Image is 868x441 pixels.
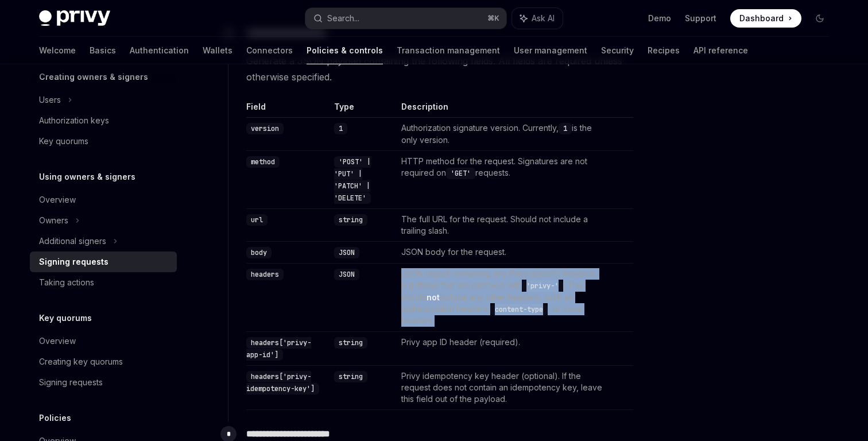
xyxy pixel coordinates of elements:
[30,331,177,351] a: Overview
[30,372,177,393] a: Signing requests
[39,411,71,425] h5: Policies
[246,214,268,226] code: url
[512,8,563,29] button: Ask AI
[334,269,359,280] code: JSON
[693,37,748,64] a: API reference
[397,332,610,366] td: Privy app ID header (required).
[487,14,499,23] span: ⌘ K
[327,11,359,25] div: Search...
[427,292,440,302] strong: not
[39,37,76,64] a: Welcome
[90,37,116,64] a: Basics
[203,37,232,64] a: Wallets
[730,9,801,28] a: Dashboard
[334,371,367,382] code: string
[397,366,610,410] td: Privy idempotency key header (optional). If the request does not contain an idempotency key, leav...
[522,280,563,292] code: 'privy-'
[39,193,76,207] div: Overview
[307,37,383,64] a: Policies & controls
[334,247,359,258] code: JSON
[39,334,76,348] div: Overview
[39,93,61,107] div: Users
[39,255,108,269] div: Signing requests
[397,242,610,264] td: JSON body for the request.
[39,311,92,325] h5: Key quorums
[39,376,103,389] div: Signing requests
[30,110,177,131] a: Authorization keys
[39,276,94,289] div: Taking actions
[397,101,610,118] th: Description
[648,37,680,64] a: Recipes
[490,304,548,315] code: content-type
[39,134,88,148] div: Key quorums
[811,9,829,28] button: Toggle dark mode
[246,37,293,64] a: Connectors
[397,151,610,209] td: HTTP method for the request. Signatures are not required on requests.
[305,8,506,29] button: Search...⌘K
[334,123,347,134] code: 1
[246,337,311,361] code: headers['privy-app-id']
[246,53,633,85] span: Generate a JSON payload containing the following fields. All fields are required unless otherwise...
[334,337,367,349] code: string
[334,214,367,226] code: string
[30,189,177,210] a: Overview
[397,37,500,64] a: Transaction management
[601,37,634,64] a: Security
[39,355,123,369] div: Creating key quorums
[246,269,284,280] code: headers
[246,101,330,118] th: Field
[532,13,555,24] span: Ask AI
[514,37,587,64] a: User management
[397,264,610,332] td: JSON object containing any Privy-specific headers, e.g. those that are prefixed with . This shoul...
[246,371,319,394] code: headers['privy-idempotency-key']
[685,13,716,24] a: Support
[330,101,397,118] th: Type
[39,10,110,26] img: dark logo
[30,252,177,272] a: Signing requests
[39,114,109,127] div: Authorization keys
[30,131,177,152] a: Key quorums
[648,13,671,24] a: Demo
[397,118,610,151] td: Authorization signature version. Currently, is the only version.
[246,123,284,134] code: version
[246,156,280,168] code: method
[39,214,68,227] div: Owners
[30,351,177,372] a: Creating key quorums
[30,272,177,293] a: Taking actions
[559,123,572,134] code: 1
[39,234,106,248] div: Additional signers
[39,170,135,184] h5: Using owners & signers
[739,13,784,24] span: Dashboard
[334,156,371,204] code: 'POST' | 'PUT' | 'PATCH' | 'DELETE'
[130,37,189,64] a: Authentication
[246,247,272,258] code: body
[397,209,610,242] td: The full URL for the request. Should not include a trailing slash.
[446,168,475,179] code: 'GET'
